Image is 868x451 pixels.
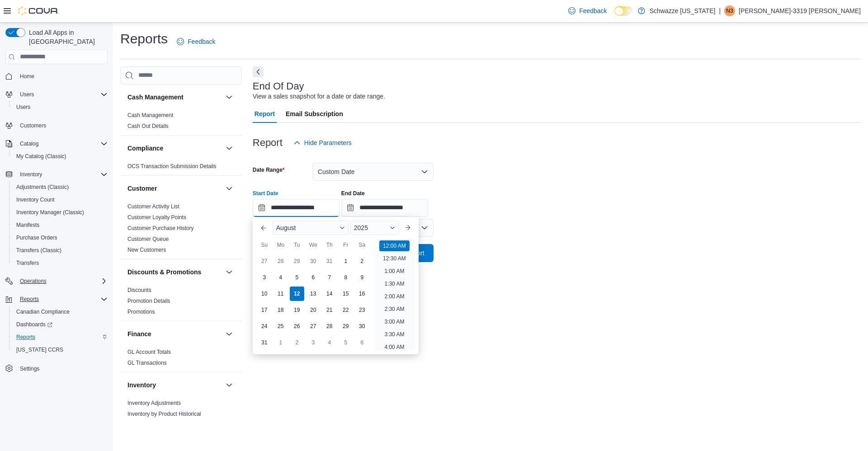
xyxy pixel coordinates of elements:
span: Reports [16,294,108,305]
div: View a sales snapshot for a date or date range. [253,92,385,101]
span: New Customers [127,246,166,254]
button: Customers [2,119,111,132]
button: Next month [401,221,415,235]
a: Feedback [565,2,610,20]
span: Manifests [16,221,39,229]
li: 2:30 AM [381,304,408,315]
div: day-15 [339,287,353,301]
h3: Discounts & Promotions [127,268,201,277]
span: Settings [16,362,108,374]
span: Customer Purchase History [127,225,194,232]
span: Load All Apps in [GEOGRAPHIC_DATA] [25,28,108,46]
button: Cash Management [224,92,235,103]
span: Report [255,105,275,123]
a: Users [13,102,34,113]
img: Cova [18,6,59,15]
span: Inventory by Product Historical [127,410,201,418]
span: Inventory Adjustments [127,399,181,407]
a: [US_STATE] CCRS [13,344,67,355]
h3: Inventory [127,381,156,390]
a: Discounts [127,287,151,293]
div: day-14 [322,287,337,301]
span: My Catalog (Classic) [13,151,108,162]
div: day-18 [274,303,288,317]
a: Inventory Manager (Classic) [13,207,88,218]
button: Adjustments (Classic) [9,181,111,193]
button: Manifests [9,219,111,231]
button: [US_STATE] CCRS [9,343,111,356]
div: Noe-3319 Gonzales [724,5,735,16]
label: End Date [341,190,365,197]
div: day-2 [290,335,304,350]
a: Home [16,71,38,82]
nav: Complex example [5,66,108,399]
span: Reports [13,332,108,343]
div: day-6 [355,335,369,350]
div: day-21 [322,303,337,317]
button: Users [16,89,38,100]
a: Dashboards [9,318,111,331]
div: day-19 [290,303,304,317]
p: | [719,5,721,16]
a: Reports [13,332,39,343]
input: Dark Mode [614,6,633,16]
div: day-3 [257,270,272,285]
button: Users [2,88,111,101]
div: day-12 [290,287,304,301]
span: Promotion Details [127,297,170,305]
input: Press the down key to open a popover containing a calendar. [341,199,428,217]
span: Feedback [579,6,607,15]
div: day-1 [274,335,288,350]
span: Operations [20,277,47,285]
li: 12:00 AM [379,240,410,251]
button: Cash Management [127,93,222,102]
span: Catalog [20,140,38,147]
span: Email Subscription [286,105,343,123]
div: day-2 [355,254,369,268]
a: Customer Purchase History [127,225,194,231]
a: Canadian Compliance [13,306,73,317]
div: day-5 [339,335,353,350]
button: Users [9,101,111,113]
a: My Catalog (Classic) [13,151,70,162]
h1: Reports [120,30,168,48]
button: Finance [224,329,235,339]
a: GL Account Totals [127,349,171,355]
h3: Finance [127,329,151,338]
button: Discounts & Promotions [127,268,222,277]
li: 12:30 AM [379,253,410,264]
button: Inventory [127,381,222,390]
button: Reports [9,331,111,343]
a: Transfers (Classic) [13,245,65,256]
div: day-4 [322,335,337,350]
span: N3 [726,5,733,16]
a: OCS Transaction Submission Details [127,163,217,169]
span: Inventory Count Details [127,421,184,428]
a: Customer Loyalty Points [127,214,186,221]
input: Press the down key to enter a popover containing a calendar. Press the escape key to close the po... [253,199,340,217]
div: day-28 [322,319,337,334]
span: Manifests [13,220,108,230]
span: Customer Loyalty Points [127,214,186,221]
div: Mo [274,238,288,252]
div: day-29 [339,319,353,334]
div: day-8 [339,270,353,285]
button: Canadian Compliance [9,305,111,318]
button: Inventory [224,380,235,390]
div: Button. Open the month selector. August is currently selected. [273,221,349,235]
button: Inventory Count [9,193,111,206]
div: day-7 [322,270,337,285]
button: Compliance [224,143,235,154]
div: day-4 [274,270,288,285]
p: Schwazze [US_STATE] [650,5,716,16]
span: [US_STATE] CCRS [16,346,63,353]
span: Customer Activity List [127,203,179,210]
span: Inventory Count [13,194,108,205]
button: My Catalog (Classic) [9,150,111,163]
button: Transfers [9,257,111,269]
span: Feedback [188,37,215,46]
button: Transfers (Classic) [9,244,111,257]
a: Transfers [13,258,42,268]
button: Customer [127,184,222,193]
